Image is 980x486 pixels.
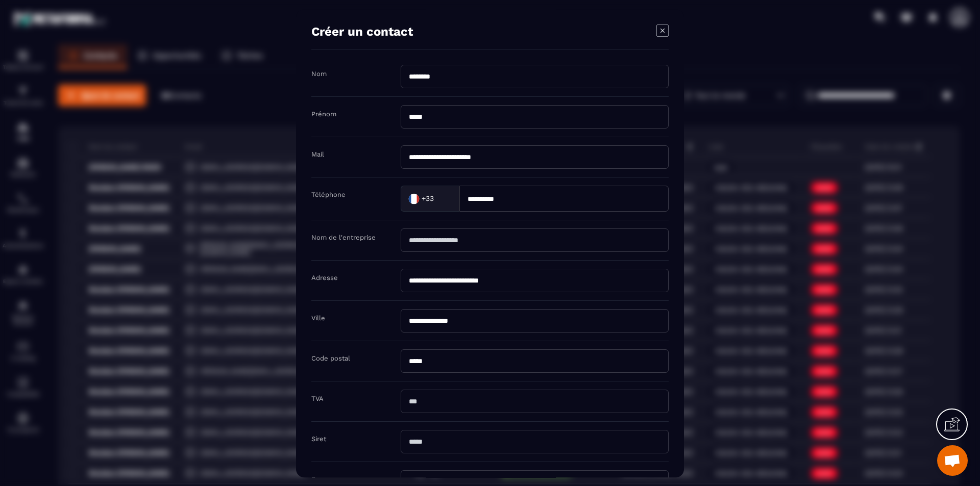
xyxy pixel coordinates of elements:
h4: Créer un contact [311,24,413,39]
label: Prénom [311,110,336,118]
label: Nom de l'entreprise [311,234,376,241]
label: Téléphone [311,191,346,198]
label: TVA [311,395,324,402]
label: Siret [311,435,326,443]
a: Ouvrir le chat [937,445,968,476]
div: Search for option [401,186,459,212]
span: +33 [422,193,434,203]
label: Code postal [311,354,350,362]
label: Score [311,475,330,483]
label: Adresse [311,274,338,282]
img: Country Flag [404,188,424,209]
label: Mail [311,150,324,158]
label: Nom [311,70,327,78]
label: Ville [311,314,325,322]
input: Search for option [436,191,449,206]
